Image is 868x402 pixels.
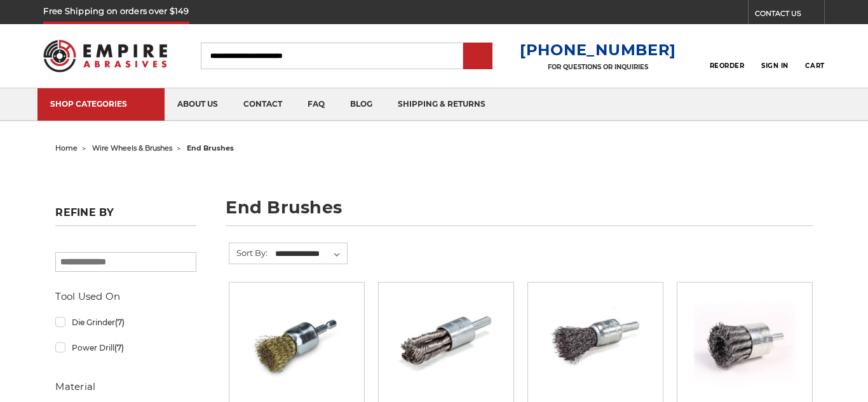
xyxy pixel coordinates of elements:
[55,337,196,359] a: Power Drill(7)
[50,99,152,109] div: SHOP CATEGORIES
[710,62,745,70] span: Reorder
[273,245,347,264] select: Sort By:
[295,88,337,121] a: faq
[55,144,78,152] a: home
[55,289,196,304] h5: Tool Used On
[114,343,124,352] span: (7)
[115,318,125,327] span: (7)
[337,88,385,121] a: blog
[465,44,491,69] input: Submit
[43,32,166,80] img: Empire Abrasives
[545,291,646,393] img: 3/4" Crimped End Brush (Carbon Steel)
[92,144,172,152] a: wire wheels & brushes
[37,88,165,121] a: SHOP CATEGORIES
[761,62,789,70] span: Sign In
[805,42,824,70] a: Cart
[246,291,348,393] img: brass coated 1 inch end brush
[385,88,498,121] a: shipping & returns
[55,206,196,226] h5: Refine by
[755,6,824,24] a: CONTACT US
[805,62,824,70] span: Cart
[226,199,812,226] h1: end brushes
[710,42,745,69] a: Reorder
[395,291,497,393] img: Twist Knot End Brush
[187,144,234,152] span: end brushes
[520,63,676,71] p: FOR QUESTIONS OR INQUIRIES
[231,88,295,121] a: contact
[165,88,231,121] a: about us
[55,311,196,333] a: Die Grinder(7)
[694,291,796,393] img: Knotted End Brush
[55,379,196,394] h5: Material
[229,243,268,262] label: Sort By:
[520,41,676,59] a: [PHONE_NUMBER]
